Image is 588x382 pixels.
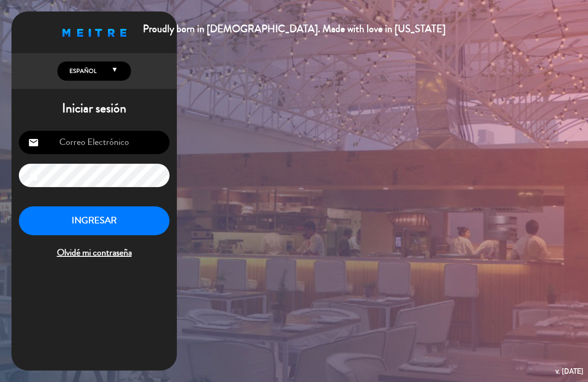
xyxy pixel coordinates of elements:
input: Correo Electrónico [19,131,170,154]
span: Español [67,66,96,76]
i: lock [28,170,39,181]
i: email [28,137,39,148]
span: Olvidé mi contraseña [19,245,170,260]
h1: Iniciar sesión [11,101,177,116]
div: v. [DATE] [555,365,583,377]
button: INGRESAR [19,206,170,235]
